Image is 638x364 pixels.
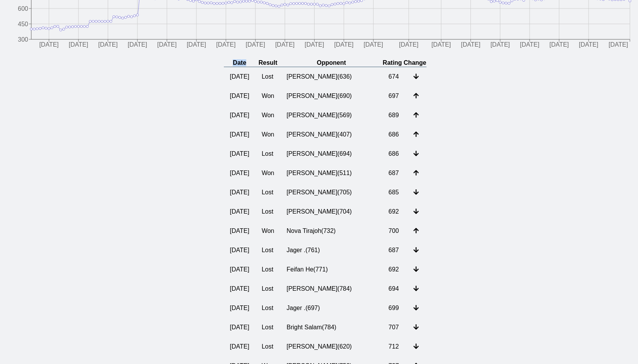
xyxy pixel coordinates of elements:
[256,86,281,106] td: Won
[382,260,407,279] td: 692
[382,183,407,202] td: 685
[256,337,281,356] td: Lost
[224,59,256,67] th: Date
[98,42,117,48] tspan: [DATE]
[224,318,256,337] td: [DATE]
[256,67,281,87] td: Lost
[224,86,256,106] td: [DATE]
[280,202,382,221] td: [PERSON_NAME] ( 704 )
[280,67,382,87] td: [PERSON_NAME] ( 636 )
[280,125,382,144] td: [PERSON_NAME] ( 407 )
[157,42,176,48] tspan: [DATE]
[280,337,382,356] td: [PERSON_NAME] ( 620 )
[224,202,256,221] td: [DATE]
[382,279,407,298] td: 694
[256,106,281,125] td: Won
[224,221,256,241] td: [DATE]
[18,36,28,43] tspan: 300
[280,221,382,241] td: Nova Tirajoh ( 732 )
[280,298,382,318] td: Jager . ( 697 )
[256,125,281,144] td: Won
[280,144,382,163] td: [PERSON_NAME] ( 694 )
[491,42,510,48] tspan: [DATE]
[579,42,598,48] tspan: [DATE]
[280,279,382,298] td: [PERSON_NAME] ( 784 )
[224,125,256,144] td: [DATE]
[224,298,256,318] td: [DATE]
[382,298,407,318] td: 699
[256,241,281,260] td: Lost
[39,42,59,48] tspan: [DATE]
[245,42,265,48] tspan: [DATE]
[382,337,407,356] td: 712
[256,298,281,318] td: Lost
[382,221,407,241] td: 700
[461,42,480,48] tspan: [DATE]
[382,144,407,163] td: 686
[280,163,382,183] td: [PERSON_NAME] ( 511 )
[334,42,354,48] tspan: [DATE]
[382,163,407,183] td: 687
[382,67,407,87] td: 674
[382,59,427,67] th: Rating Change
[256,279,281,298] td: Lost
[364,42,383,48] tspan: [DATE]
[224,337,256,356] td: [DATE]
[280,183,382,202] td: [PERSON_NAME] ( 705 )
[432,42,451,48] tspan: [DATE]
[520,42,539,48] tspan: [DATE]
[549,42,569,48] tspan: [DATE]
[256,183,281,202] td: Lost
[69,42,88,48] tspan: [DATE]
[256,144,281,163] td: Lost
[256,260,281,279] td: Lost
[280,241,382,260] td: Jager . ( 761 )
[382,125,407,144] td: 686
[256,221,281,241] td: Won
[256,318,281,337] td: Lost
[280,59,382,67] th: Opponent
[224,144,256,163] td: [DATE]
[224,106,256,125] td: [DATE]
[280,106,382,125] td: [PERSON_NAME] ( 569 )
[399,42,418,48] tspan: [DATE]
[256,163,281,183] td: Won
[382,318,407,337] td: 707
[382,106,407,125] td: 689
[224,67,256,87] td: [DATE]
[224,163,256,183] td: [DATE]
[18,21,28,27] tspan: 450
[609,42,628,48] tspan: [DATE]
[382,202,407,221] td: 692
[280,318,382,337] td: Bright Salam ( 784 )
[224,241,256,260] td: [DATE]
[382,86,407,106] td: 697
[275,42,294,48] tspan: [DATE]
[187,42,206,48] tspan: [DATE]
[224,260,256,279] td: [DATE]
[256,202,281,221] td: Lost
[305,42,324,48] tspan: [DATE]
[280,86,382,106] td: [PERSON_NAME] ( 690 )
[280,260,382,279] td: Feifan He ( 771 )
[224,279,256,298] td: [DATE]
[18,5,28,12] tspan: 600
[382,241,407,260] td: 687
[224,183,256,202] td: [DATE]
[216,42,235,48] tspan: [DATE]
[256,59,281,67] th: Result
[128,42,147,48] tspan: [DATE]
